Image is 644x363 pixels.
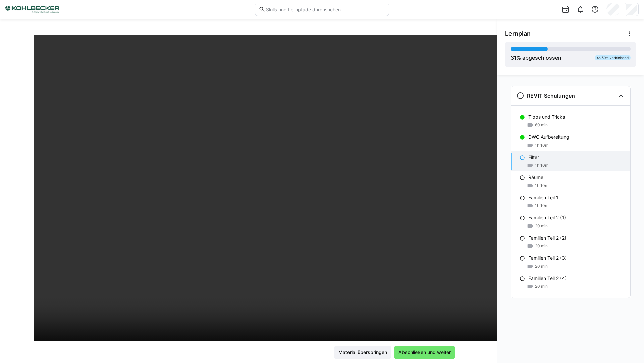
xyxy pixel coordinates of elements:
[535,143,548,148] span: 1h 10m
[528,214,566,221] p: Familien Teil 2 (1)
[511,54,517,61] span: 31
[511,54,561,62] div: % abgeschlossen
[528,255,567,261] p: Familien Teil 2 (3)
[337,349,388,356] span: Material überspringen
[535,163,548,168] span: 1h 10m
[595,55,631,61] div: 4h 50m verbleibend
[528,154,539,161] p: Filter
[528,134,569,140] p: DWG Aufbereitung
[535,223,548,229] span: 20 min
[265,6,385,12] input: Skills und Lernpfade durchsuchen…
[334,346,391,359] button: Material überspringen
[535,183,548,188] span: 1h 10m
[527,92,575,99] h3: REVIT Schulungen
[528,194,558,201] p: Familien Teil 1
[528,235,566,241] p: Familien Teil 2 (2)
[394,346,455,359] button: Abschließen und weiter
[535,264,548,269] span: 20 min
[535,122,548,128] span: 60 min
[397,349,452,356] span: Abschließen und weiter
[535,284,548,289] span: 20 min
[528,174,543,181] p: Räume
[528,114,565,120] p: Tipps und Tricks
[528,275,567,282] p: Familien Teil 2 (4)
[505,30,531,37] span: Lernplan
[535,243,548,249] span: 20 min
[535,203,548,208] span: 1h 10m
